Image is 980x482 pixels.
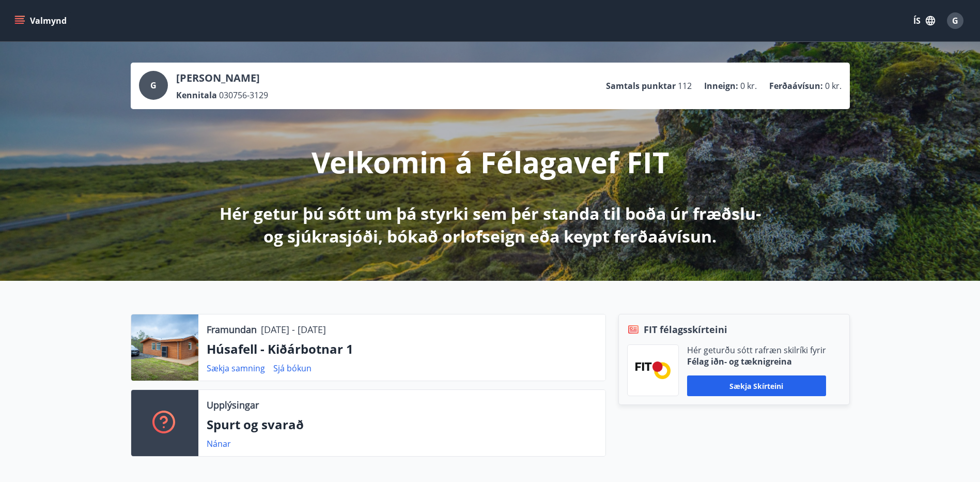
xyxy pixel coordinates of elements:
p: Kennitala [176,89,217,101]
p: Inneign : [704,80,738,92]
button: ÍS [908,11,941,30]
span: G [952,15,958,26]
span: G [150,80,157,91]
span: 0 kr. [825,80,842,92]
button: G [943,8,968,33]
span: FIT félagsskírteini [644,323,727,336]
a: Sækja samning [207,363,265,374]
span: 030756-3129 [219,89,268,101]
span: 112 [678,80,692,92]
button: menu [12,11,71,30]
a: Nánar [207,438,231,449]
p: [DATE] - [DATE] [261,323,326,336]
p: Hér geturðu sótt rafræn skilríki fyrir [687,344,826,356]
p: [PERSON_NAME] [176,71,268,85]
p: Samtals punktar [606,80,676,92]
p: Ferðaávísun : [769,80,823,92]
button: Sækja skírteini [687,375,826,396]
span: 0 kr. [740,80,757,92]
img: FPQVkF9lTnNbbaRSFyT17YYeljoOGk5m51IhT0bO.png [635,361,671,379]
p: Framundan [207,323,257,336]
p: Velkomin á Félagavef FIT [312,142,669,182]
p: Spurt og svarað [207,416,597,433]
p: Félag iðn- og tæknigreina [687,356,826,367]
a: Sjá bókun [273,363,312,374]
p: Upplýsingar [207,398,259,412]
p: Húsafell - Kiðárbotnar 1 [207,340,597,358]
p: Hér getur þú sótt um þá styrki sem þér standa til boða úr fræðslu- og sjúkrasjóði, bókað orlofsei... [217,202,763,248]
